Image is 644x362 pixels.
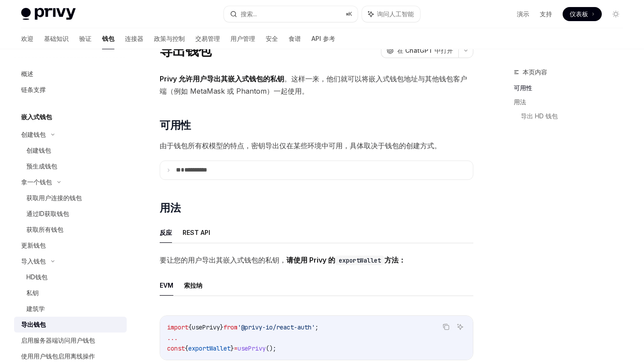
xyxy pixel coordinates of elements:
[14,222,127,238] a: 获取所有钱包
[238,344,266,352] span: usePrivy
[26,273,48,281] font: HD钱包
[523,68,547,76] font: 本页内容
[14,158,127,174] a: 预生成钱包
[514,98,526,106] font: 用法
[266,344,276,352] span: ();
[14,190,127,206] a: 获取用户连接的钱包
[21,113,52,121] font: 嵌入式钱包
[266,28,278,49] a: 安全
[315,323,318,331] span: ;
[79,35,91,42] font: 验证
[234,344,238,352] span: =
[21,8,76,20] img: 灯光标志
[154,35,185,42] font: 政策与控制
[521,109,630,123] a: 导出 HD 钱包
[102,28,114,49] a: 钱包
[188,344,231,352] span: exportWallet
[21,241,46,249] font: 更新钱包
[26,194,82,201] font: 获取用户连接的钱包
[348,11,352,17] font: K
[266,35,278,42] font: 安全
[26,305,45,312] font: 建筑学
[160,275,173,296] button: EVM
[514,84,532,91] font: 可用性
[167,323,188,331] span: import
[241,10,257,18] font: 搜索...
[220,323,223,331] span: }
[21,70,33,77] font: 概述
[335,256,384,265] code: exportWallet
[160,43,211,59] font: 导出钱包
[454,321,466,333] button: 询问人工智能
[377,10,414,18] font: 询问人工智能
[21,131,46,138] font: 创建钱包
[14,285,127,301] a: 私钥
[21,35,33,42] font: 欢迎
[521,112,558,120] font: 导出 HD 钱包
[231,35,255,42] font: 用户管理
[26,210,69,217] font: 通过ID获取钱包
[195,35,220,42] font: 交易管理
[79,28,91,49] a: 验证
[184,275,202,296] button: 索拉纳
[21,352,95,360] font: 使用用户钱包启用离线操作
[540,10,552,18] font: 支持
[154,28,185,49] a: 政策与控制
[21,257,46,265] font: 导入钱包
[21,28,33,49] a: 欢迎
[570,10,588,18] font: 仪表板
[231,28,255,49] a: 用户管理
[540,10,552,18] a: 支持
[289,35,301,42] font: 食谱
[14,66,127,82] a: 概述
[224,6,357,22] button: 搜索...⌘K
[311,28,335,49] a: API 参考
[125,35,143,42] font: 连接器
[21,336,95,344] font: 启用服务器端访问用户钱包
[14,143,127,158] a: 创建钱包
[440,321,452,333] button: 复制代码块中的内容
[188,323,192,331] span: {
[26,146,51,154] font: 创建钱包
[44,35,69,42] font: 基础知识
[167,334,178,342] span: ...
[192,323,220,331] span: usePrivy
[311,35,335,42] font: API 参考
[26,162,57,170] font: 预生成钱包
[26,289,39,296] font: 私钥
[289,28,301,49] a: 食谱
[160,229,172,236] font: 反应
[160,119,190,132] font: 可用性
[231,344,234,352] span: }
[286,256,335,264] font: 请使用 Privy 的
[125,28,143,49] a: 连接器
[362,6,420,22] button: 询问人工智能
[160,222,172,243] button: 反应
[517,10,529,18] a: 演示
[44,28,69,49] a: 基础知识
[14,317,127,333] a: 导出钱包
[14,333,127,348] a: 启用服务器端访问用户钱包
[514,95,630,109] a: 用法
[21,321,46,328] font: 导出钱包
[160,256,286,264] font: 要让您的用户导出其嵌入式钱包的私钥，
[21,178,52,186] font: 拿一个钱包
[397,47,453,54] font: 在 ChatGPT 中打开
[14,238,127,253] a: 更新钱包
[160,201,180,214] font: 用法
[102,35,114,42] font: 钱包
[160,74,467,95] font: 。这样一来，他们就可以将嵌入式钱包地址与其他钱包客户端（例如 MetaMask 或 Phantom）一起使用。
[514,81,630,95] a: 可用性
[160,74,284,83] font: Privy 允许用户导出其嵌入式钱包的私钥
[167,344,185,352] span: const
[14,301,127,317] a: 建筑学
[381,43,458,58] button: 在 ChatGPT 中打开
[160,141,441,150] font: 由于钱包所有权模型的特点，密钥导出仅在某些环境中可用，具体取决于钱包的创建方式。
[346,11,348,17] font: ⌘
[21,86,46,93] font: 链条支撑
[183,222,210,243] button: REST API
[384,256,406,264] font: 方法：
[195,28,220,49] a: 交易管理
[160,282,173,289] font: EVM
[184,282,202,289] font: 索拉纳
